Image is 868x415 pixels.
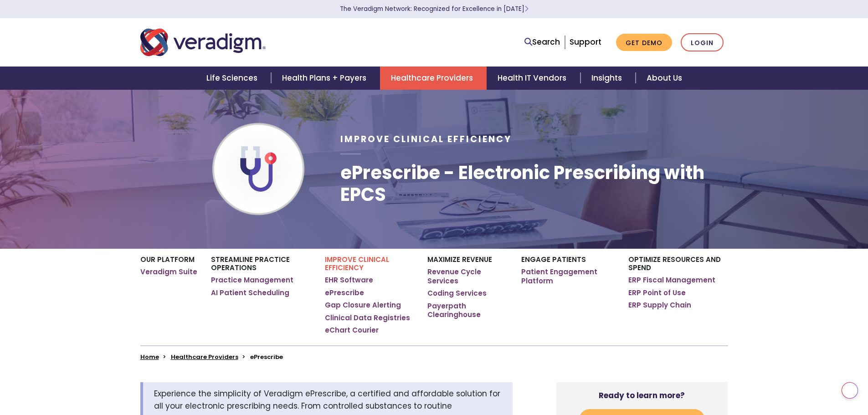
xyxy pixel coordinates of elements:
[681,33,724,52] a: Login
[521,267,615,285] a: Patient Engagement Platform
[140,27,266,57] img: Veradigm logo
[140,353,159,361] a: Home
[195,67,271,90] a: Life Sciences
[340,162,728,205] h1: ePrescribe - Electronic Prescribing with EPCS
[599,390,685,401] strong: Ready to learn more?
[325,301,401,310] a: Gap Closure Alerting
[427,302,507,319] a: Payerpath Clearinghouse
[211,276,293,285] a: Practice Management
[487,67,580,90] a: Health IT Vendors
[325,313,410,323] a: Clinical Data Registries
[524,36,560,48] a: Search
[427,267,507,285] a: Revenue Cycle Services
[570,36,601,47] a: Support
[325,276,373,285] a: EHR Software
[271,67,380,90] a: Health Plans + Payers
[524,5,529,13] span: Learn More
[628,288,686,297] a: ERP Point of Use
[380,67,487,90] a: Healthcare Providers
[616,34,672,51] a: Get Demo
[340,5,529,13] a: The Veradigm Network: Recognized for Excellence in [DATE]Learn More
[211,288,289,297] a: AI Patient Scheduling
[140,267,197,277] a: Veradigm Suite
[580,67,636,90] a: Insights
[325,288,364,297] a: ePrescribe
[427,289,487,298] a: Coding Services
[325,326,379,335] a: eChart Courier
[628,301,691,310] a: ERP Supply Chain
[628,276,715,285] a: ERP Fiscal Management
[340,133,512,145] span: Improve Clinical Efficiency
[171,353,238,361] a: Healthcare Providers
[636,67,693,90] a: About Us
